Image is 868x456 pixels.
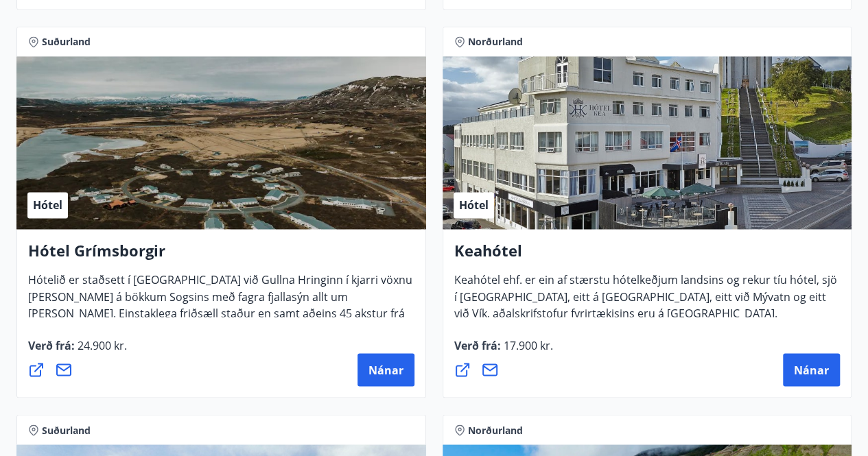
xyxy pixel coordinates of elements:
button: Nánar [357,353,414,386]
span: Keahótel ehf. er ein af stærstu hótelkeðjum landsins og rekur tíu hótel, sjö í [GEOGRAPHIC_DATA],... [454,272,837,331]
span: Nánar [368,362,403,377]
span: Verð frá : [454,337,553,363]
span: Norðurland [468,35,523,49]
h4: Hótel Grímsborgir [28,240,414,272]
span: Hótelið er staðsett í [GEOGRAPHIC_DATA] við Gullna Hringinn í kjarri vöxnu [PERSON_NAME] á bökkum... [28,272,412,348]
button: Nánar [783,353,840,386]
span: Suðurland [42,35,91,49]
span: Norðurland [468,423,523,437]
span: Hótel [33,197,62,213]
span: Nánar [794,362,829,377]
span: 17.900 kr. [501,337,553,352]
span: Suðurland [42,423,91,437]
span: Hótel [459,197,489,213]
h4: Keahótel [454,240,841,272]
span: Verð frá : [28,337,127,363]
span: 24.900 kr. [75,337,127,352]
